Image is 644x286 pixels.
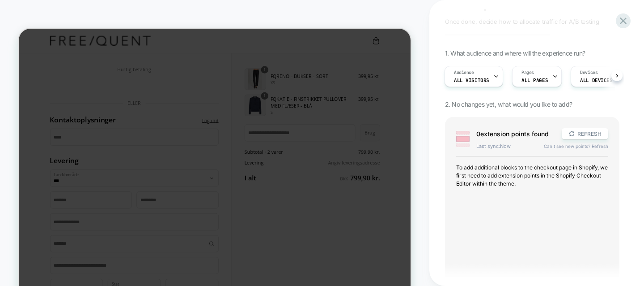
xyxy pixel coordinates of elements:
[326,51,329,59] span: 1
[95,65,212,87] iframe: Betal med PayPal
[301,50,482,118] section: Indkøbskurv
[454,69,474,76] span: Audience
[453,59,482,68] span: 399,95 kr.
[580,69,597,76] span: Devices
[301,174,326,183] span: Levering
[454,77,489,83] span: All Visitors
[453,89,482,98] span: 399,95 kr.
[245,117,267,127] a: Log ind
[336,108,446,116] p: S
[445,49,585,57] span: 1. What audience and where will the experience run?
[580,77,612,83] span: ALL DEVICES
[471,11,482,22] a: Indkøbskurv
[428,196,439,204] span: DKK
[544,143,608,149] span: Can't see new points? Refresh
[521,77,548,83] span: ALL PAGES
[145,95,163,104] span: ELLER
[42,50,267,156] section: Kontaktoplysninger
[42,50,267,87] section: Hurtig betaling
[562,128,608,139] button: REFRESH
[336,89,446,108] p: FQKATIE - FINSTRIKKET PULLOVER MED FLÆSER - BLÅ
[42,116,130,127] h2: Kontaktoplysninger
[445,100,572,108] span: 2. No changes yet, what would you like to add?
[301,88,330,117] img: FQKATIE - FINSTRIKKET PULLOVER MED FLÆSER - BLÅ
[336,68,446,76] p: XS
[521,69,534,76] span: Pages
[456,164,608,188] span: To add additional blocks to the checkout page in Shopify, we first need to add extension points i...
[301,160,352,169] span: Subtotal · 2 varer
[131,50,177,59] h3: Hurtig betaling
[476,130,530,138] span: 0 extension point s
[453,160,482,169] span: 799,90 kr.
[42,170,267,182] h2: Levering
[301,193,317,205] strong: I alt
[476,130,553,138] span: found
[301,53,330,82] img: FQRENO - BUKSER - SORT
[442,193,482,206] strong: 799,90 kr.
[326,86,329,94] span: 1
[336,59,446,68] p: FQRENO - BUKSER - SORT
[412,174,482,183] span: Angiv leveringsadresse
[476,143,535,149] span: Last sync: Now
